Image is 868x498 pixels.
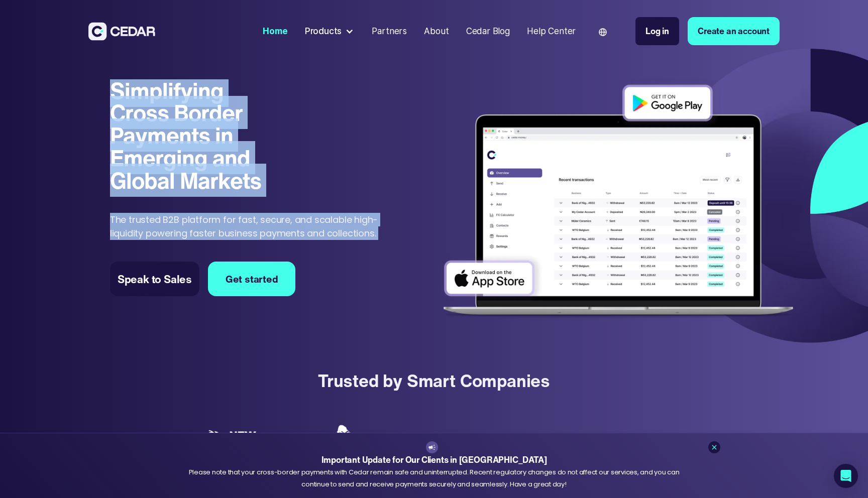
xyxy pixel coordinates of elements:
div: Partners [372,25,407,38]
div: Home [263,25,287,38]
div: Open Intercom Messenger [834,464,858,488]
a: Cedar Blog [462,20,514,43]
div: Products [305,25,342,38]
a: Log in [635,17,679,45]
img: New Marine logo [205,430,280,450]
a: Partners [368,20,411,43]
a: Speak to Sales [110,262,199,296]
a: Home [259,20,292,43]
div: Log in [645,25,669,38]
div: Products [300,21,359,42]
a: Create an account [688,17,780,45]
img: Dashboard of transactions [436,78,801,327]
div: Help Center [527,25,576,38]
a: Get started [208,262,295,296]
a: About [420,20,453,43]
img: Adebisi Foods logo [333,424,408,455]
a: Help Center [523,20,580,43]
img: world icon [599,28,607,36]
div: Cedar Blog [466,25,510,38]
h1: Simplifying Cross Border Payments in Emerging and Global Markets [110,79,279,192]
p: The trusted B2B platform for fast, secure, and scalable high-liquidity powering faster business p... [110,213,392,240]
div: About [424,25,449,38]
